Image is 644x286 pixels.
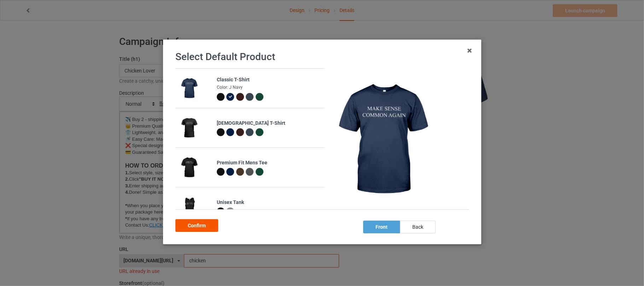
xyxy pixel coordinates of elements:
[175,219,218,232] div: Confirm
[363,221,400,233] div: front
[216,120,321,127] div: [DEMOGRAPHIC_DATA] T-Shirt
[216,199,321,206] div: Unisex Tank
[226,208,234,215] img: heather_texture.png
[216,84,321,91] div: Color: J Navy
[175,51,469,63] h1: Select Default Product
[216,76,321,83] div: Classic T-Shirt
[400,221,435,233] div: back
[216,159,321,167] div: Premium Fit Mens Tee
